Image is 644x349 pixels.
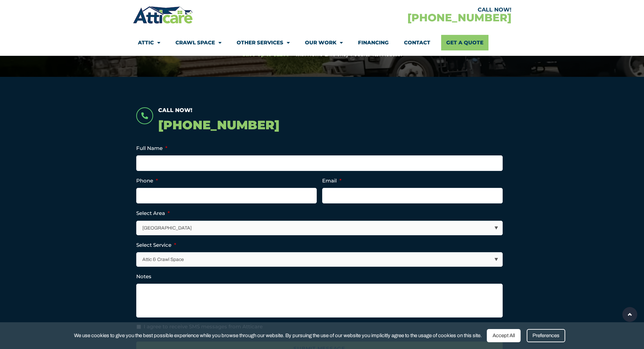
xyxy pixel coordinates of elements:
[158,107,192,113] span: Call Now!
[136,210,170,217] label: Select Area
[441,35,488,50] a: Get A Quote
[74,331,482,340] span: We use cookies to give you the best possible experience while you browse through our website. By ...
[175,35,221,50] a: Crawl Space
[527,329,565,342] div: Preferences
[136,145,167,152] label: Full Name
[305,35,343,50] a: Our Work
[322,7,511,13] div: CALL NOW!
[487,329,521,342] div: Accept All
[358,35,389,50] a: Financing
[136,177,158,184] label: Phone
[138,35,506,50] nav: Menu
[138,35,160,50] a: Attic
[136,242,176,248] label: Select Service
[322,177,341,184] label: Email
[237,35,290,50] a: Other Services
[404,35,430,50] a: Contact
[136,273,151,280] label: Notes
